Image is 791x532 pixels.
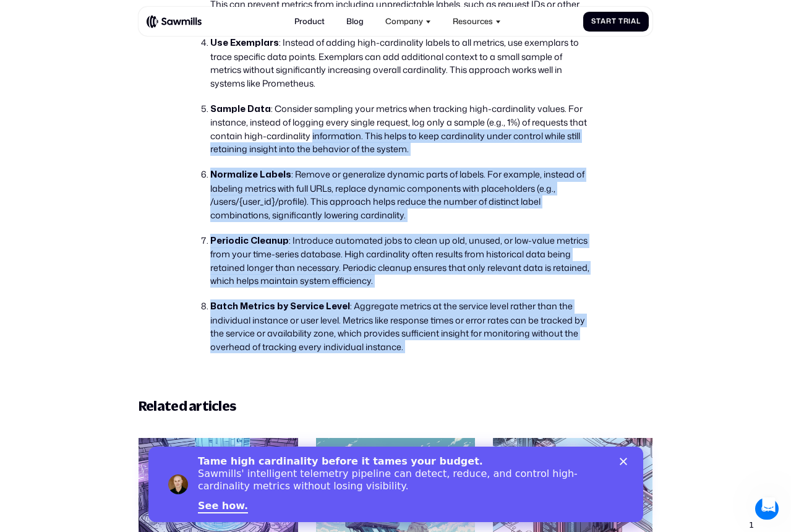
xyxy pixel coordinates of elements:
[596,17,601,25] span: t
[210,102,591,156] li: : Consider sampling your metrics when tracking high-cardinality values. For instance, instead of ...
[631,17,636,25] span: a
[612,17,617,25] span: t
[385,17,423,26] div: Company
[618,17,623,25] span: T
[636,17,641,25] span: l
[591,17,596,25] span: S
[210,302,350,311] strong: Batch Metrics by Service Level
[453,17,493,26] div: Resources
[749,520,754,530] span: 1
[749,490,779,520] iframe: Intercom live chat
[210,236,289,245] strong: Periodic Cleanup
[601,17,606,25] span: a
[210,299,591,353] li: : Aggregate metrics at the service level rather than the individual instance or user level. Metri...
[628,17,631,25] span: i
[380,11,437,33] div: Company
[148,447,643,522] iframe: Intercom live chat banner
[210,168,591,221] li: : Remove or generalize dynamic parts of labels. For example, instead of labeling metrics with ful...
[288,11,330,33] a: Product
[447,11,507,33] div: Resources
[23,48,182,59] p: Message from Winston, sent Just now
[23,36,182,107] span: Hey there 👋 Welcome to Sawmills. The smart telemetry management platform that solves cost, qualit...
[210,38,279,47] strong: Use Exemplars
[341,11,370,33] a: Blog
[210,36,591,90] li: : Instead of adding high-cardinality labels to all metrics, use exemplars to trace specific data ...
[210,105,271,113] strong: Sample Data
[583,12,649,32] a: StartTrial
[139,398,652,414] h2: Related articles
[210,170,291,179] strong: Normalize Labels
[606,17,612,25] span: r
[210,234,591,288] li: : Introduce automated jobs to clean up old, unused, or low-value metrics from your time-series da...
[623,17,629,25] span: r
